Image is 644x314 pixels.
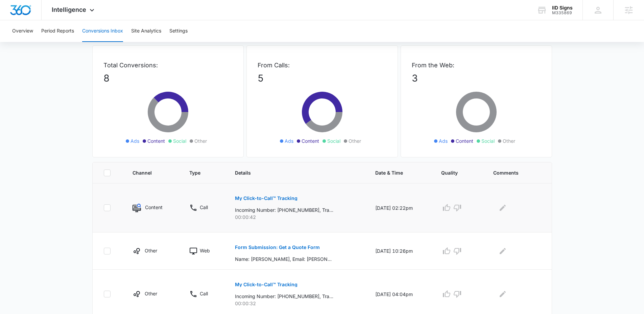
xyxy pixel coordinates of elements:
[235,293,333,300] p: Incoming Number: [PHONE_NUMBER], Tracking Number: [PHONE_NUMBER], Ring To: [PHONE_NUMBER], Caller...
[133,169,163,176] span: Channel
[235,214,359,221] p: 00:00:42
[412,61,541,70] p: From the Web:
[503,137,515,144] span: Other
[412,71,541,85] p: 3
[145,247,157,254] p: Other
[235,169,349,176] span: Details
[349,137,361,144] span: Other
[189,169,209,176] span: Type
[285,137,293,144] span: Ads
[41,20,74,42] button: Period Reports
[52,6,86,13] span: Intelligence
[235,282,297,287] p: My Click-to-Call™ Tracking
[130,137,139,144] span: Ads
[497,289,508,299] button: Edit Comments
[497,246,508,256] button: Edit Comments
[235,245,320,250] p: Form Submission: Get a Quote Form
[493,169,531,176] span: Comments
[200,290,208,297] p: Call
[552,5,573,10] div: account name
[235,196,297,201] p: My Click-to-Call™ Tracking
[327,137,340,144] span: Social
[375,169,415,176] span: Date & Time
[235,190,297,206] button: My Click-to-Call™ Tracking
[235,276,297,293] button: My Click-to-Call™ Tracking
[173,137,186,144] span: Social
[439,137,448,144] span: Ads
[497,202,508,213] button: Edit Comments
[235,206,333,214] p: Incoming Number: [PHONE_NUMBER], Tracking Number: [PHONE_NUMBER], Ring To: [PHONE_NUMBER], Caller...
[258,61,387,70] p: From Calls:
[194,137,207,144] span: Other
[481,137,495,144] span: Social
[456,137,473,144] span: Content
[235,300,359,307] p: 00:00:32
[235,255,333,263] p: Name: [PERSON_NAME], Email: [PERSON_NAME][EMAIL_ADDRESS][DOMAIN_NAME], Phone: [PHONE_NUMBER], How...
[552,10,573,15] div: account id
[82,20,123,42] button: Conversions Inbox
[131,20,161,42] button: Site Analytics
[103,71,233,85] p: 8
[367,183,433,232] td: [DATE] 02:22pm
[441,169,467,176] span: Quality
[145,204,163,211] p: Content
[12,20,33,42] button: Overview
[200,204,208,211] p: Call
[258,71,387,85] p: 5
[302,137,319,144] span: Content
[367,232,433,270] td: [DATE] 10:26pm
[103,61,233,70] p: Total Conversions:
[147,137,165,144] span: Content
[200,247,210,254] p: Web
[235,239,320,255] button: Form Submission: Get a Quote Form
[145,290,157,297] p: Other
[169,20,188,42] button: Settings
